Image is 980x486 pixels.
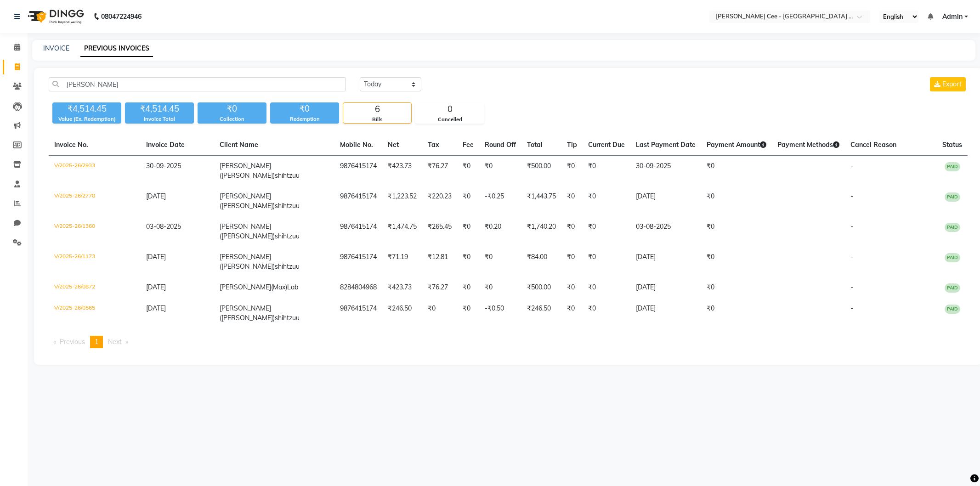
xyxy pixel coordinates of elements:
span: shihtzuu [275,262,300,271]
span: Payment Methods [777,141,839,149]
td: ₹0 [561,216,583,247]
span: - [850,283,853,291]
div: ₹4,514.45 [125,102,194,115]
td: ₹0 [701,247,772,277]
span: Admin [942,12,963,22]
span: Mobile No. [340,141,373,149]
span: Last Payment Date [636,141,696,149]
span: Current Due [588,141,625,149]
td: ₹0 [561,156,583,186]
td: [DATE] [630,277,701,298]
td: 03-08-2025 [630,216,701,247]
span: - [850,162,853,170]
td: V/2025-26/1360 [49,216,141,247]
span: PAID [945,192,960,202]
span: - [850,253,853,261]
td: 9876415174 [334,247,382,277]
div: ₹0 [198,102,266,115]
td: 9876415174 [334,298,382,328]
td: ₹0 [701,216,772,247]
span: Fee [463,141,474,149]
div: Value (Ex. Redemption) [52,115,121,123]
td: [DATE] [630,247,701,277]
span: PAID [945,162,960,171]
span: [PERSON_NAME] ([PERSON_NAME]) [220,222,275,240]
span: PAID [945,283,960,293]
nav: Pagination [49,336,968,348]
td: ₹1,443.75 [521,186,561,216]
td: ₹0 [561,186,583,216]
td: [DATE] [630,298,701,328]
span: - [850,304,853,312]
td: -₹0.50 [479,298,521,328]
span: Previous [60,338,85,346]
td: ₹0 [457,247,479,277]
span: Invoice Date [146,141,185,149]
td: ₹84.00 [521,247,561,277]
td: ₹246.50 [521,298,561,328]
button: Export [930,77,966,91]
td: [DATE] [630,186,701,216]
a: PREVIOUS INVOICES [80,40,153,57]
td: ₹0 [457,216,479,247]
td: 30-09-2025 [630,156,701,186]
td: 9876415174 [334,186,382,216]
span: shihtzuu [275,171,300,180]
td: ₹0 [701,277,772,298]
span: [DATE] [146,304,166,312]
span: - [850,192,853,200]
td: 9876415174 [334,156,382,186]
span: [DATE] [146,192,166,200]
span: Tax [428,141,439,149]
span: shihtzuu [275,232,300,240]
td: ₹500.00 [521,156,561,186]
td: ₹71.19 [382,247,422,277]
td: ₹12.81 [422,247,457,277]
td: -₹0.25 [479,186,521,216]
td: V/2025-26/0872 [49,277,141,298]
span: PAID [945,253,960,262]
td: ₹0 [457,298,479,328]
td: ₹0 [583,156,630,186]
div: Collection [198,115,266,123]
span: Total [527,141,543,149]
div: Invoice Total [125,115,194,123]
span: [PERSON_NAME](Max) [220,283,287,291]
span: shihtzuu [275,314,300,322]
span: PAID [945,305,960,314]
td: ₹76.27 [422,156,457,186]
td: ₹0 [457,186,479,216]
td: 8284804968 [334,277,382,298]
span: [PERSON_NAME] ([PERSON_NAME]) [220,304,275,322]
td: ₹0 [422,298,457,328]
span: Lab [287,283,298,291]
td: ₹0 [701,156,772,186]
td: ₹1,474.75 [382,216,422,247]
span: Status [942,141,962,149]
td: ₹0 [583,247,630,277]
td: ₹0 [701,186,772,216]
div: 6 [343,103,411,116]
div: ₹0 [270,102,339,115]
span: shihtzuu [275,202,300,210]
td: ₹423.73 [382,277,422,298]
td: ₹0.20 [479,216,521,247]
a: INVOICE [43,44,69,52]
span: [DATE] [146,283,166,291]
span: Round Off [485,141,516,149]
span: [PERSON_NAME] ([PERSON_NAME]) [220,162,275,180]
span: Invoice No. [54,141,88,149]
span: Cancel Reason [850,141,896,149]
b: 08047224946 [101,4,142,29]
span: Export [942,80,962,88]
td: ₹265.45 [422,216,457,247]
td: ₹0 [457,277,479,298]
input: Search by Name/Mobile/Email/Invoice No [49,77,346,91]
span: Payment Amount [707,141,766,149]
td: ₹0 [479,277,521,298]
td: ₹0 [583,216,630,247]
span: Tip [567,141,577,149]
div: Cancelled [416,116,484,124]
td: ₹0 [561,247,583,277]
td: ₹423.73 [382,156,422,186]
